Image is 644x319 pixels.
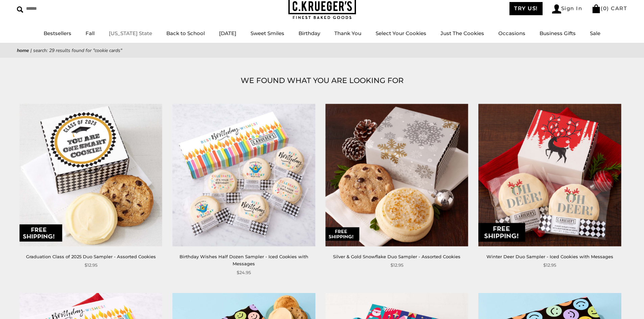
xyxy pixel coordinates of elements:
a: Graduation Class of 2025 Duo Sampler - Assorted Cookies [26,254,156,259]
a: Back to School [166,30,205,36]
a: Occasions [498,30,525,36]
iframe: Sign Up via Text for Offers [5,293,70,314]
a: [US_STATE] State [109,30,152,36]
a: Home [17,47,29,54]
a: Just The Cookies [440,30,484,36]
img: Bag [592,4,601,13]
a: Birthday Wishes Half Dozen Sampler - Iced Cookies with Messages [180,254,308,266]
a: [DATE] [219,30,236,36]
span: 0 [603,5,607,11]
a: TRY US! [509,2,543,15]
img: Winter Deer Duo Sampler - Iced Cookies with Messages [478,104,621,246]
a: Silver & Gold Snowflake Duo Sampler - Assorted Cookies [333,254,460,259]
span: Search: 29 results found for "cookie cards" [33,47,122,54]
nav: breadcrumbs [17,47,627,54]
input: Search [17,3,97,14]
a: Thank You [334,30,361,36]
a: Sign In [552,4,582,14]
a: (0) CART [592,5,627,11]
span: $12.95 [543,262,556,269]
a: Winter Deer Duo Sampler - Iced Cookies with Messages [486,254,613,259]
img: Account [552,4,561,14]
a: Birthday [299,30,320,36]
img: Silver & Gold Snowflake Duo Sampler - Assorted Cookies [326,104,468,246]
a: Business Gifts [540,30,576,36]
span: $12.95 [85,262,97,269]
a: Sale [590,30,600,36]
a: Fall [86,30,95,36]
img: Birthday Wishes Half Dozen Sampler - Iced Cookies with Messages [172,104,315,246]
h1: WE FOUND WHAT YOU ARE LOOKING FOR [27,75,617,87]
a: Select Your Cookies [376,30,426,36]
a: Bestsellers [44,30,71,36]
a: Sweet Smiles [251,30,284,36]
img: Search [17,6,23,13]
img: Graduation Class of 2025 Duo Sampler - Assorted Cookies [20,104,162,246]
span: $12.95 [390,262,403,269]
span: $24.95 [237,269,251,276]
span: | [30,47,32,54]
